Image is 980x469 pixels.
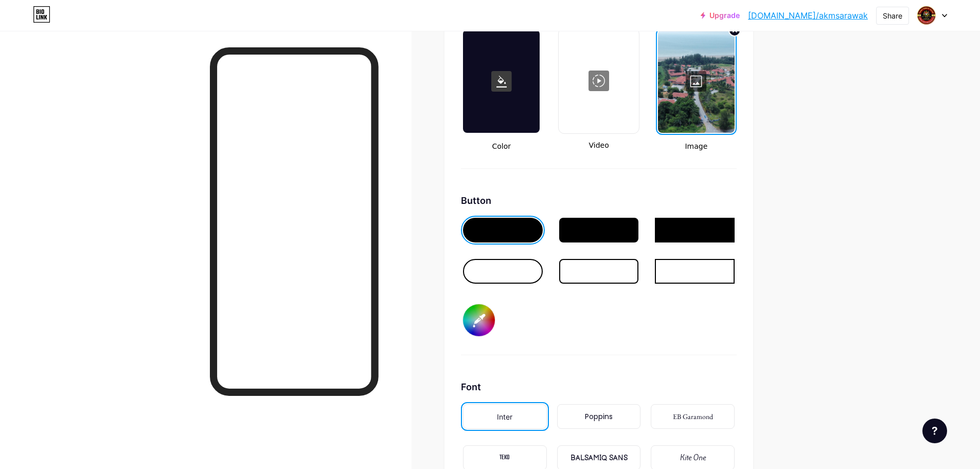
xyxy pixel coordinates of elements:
[461,194,737,207] div: Button
[917,6,936,25] img: akmsarawak
[673,411,713,422] div: EB Garamond
[500,453,510,463] div: TEKO
[461,380,737,394] div: Font
[558,140,639,151] span: Video
[701,11,740,20] a: Upgrade
[571,453,628,463] div: BALSAMIQ SANS
[461,141,542,152] span: Color
[585,411,613,422] div: Poppins
[883,10,902,21] div: Share
[497,411,512,422] div: Inter
[748,9,868,22] a: [DOMAIN_NAME]/akmsarawak
[656,141,737,152] span: Image
[680,453,706,463] div: Kite One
